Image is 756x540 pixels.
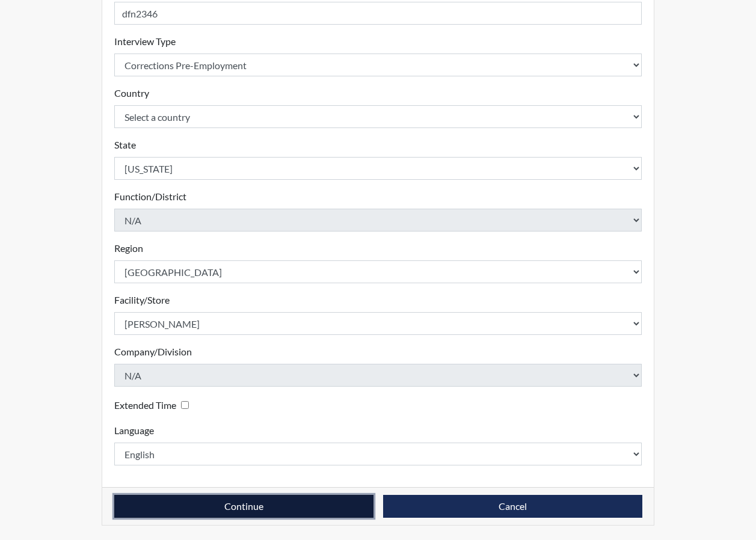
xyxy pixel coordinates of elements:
button: Continue [114,495,373,518]
label: Region [114,241,143,256]
label: Country [114,86,149,100]
div: Checking this box will provide the interviewee with an accomodation of extra time to answer each ... [114,396,194,414]
label: Facility/Store [114,293,170,307]
label: Company/Division [114,345,192,359]
label: Interview Type [114,34,176,49]
label: Extended Time [114,398,176,413]
input: Insert a Registration ID, which needs to be a unique alphanumeric value for each interviewee [114,2,642,25]
label: State [114,138,136,152]
label: Language [114,423,154,438]
label: Function/District [114,189,186,204]
button: Cancel [383,495,642,518]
